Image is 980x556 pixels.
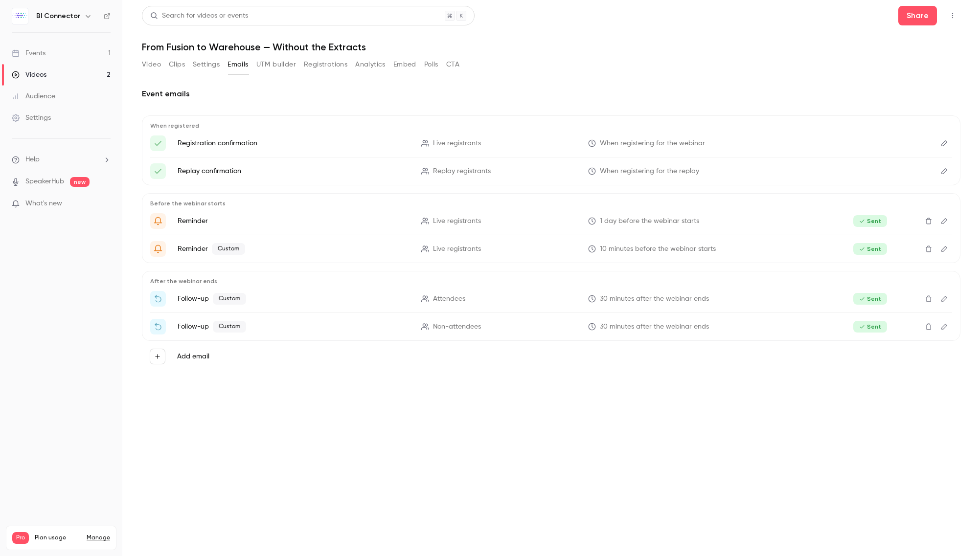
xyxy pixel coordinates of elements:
span: Non-attendees [433,322,481,332]
li: Thanks for attending {{ event_name }} [150,291,952,307]
span: Live registrants [433,216,481,226]
label: Add email [177,352,209,361]
div: Settings [12,113,51,123]
span: What's new [25,199,62,209]
li: help-dropdown-opener [12,155,111,165]
p: Replay confirmation [178,166,410,176]
span: Live registrants [433,244,481,254]
button: Edit [936,241,952,257]
button: Embed [393,57,416,72]
img: BI Connector [12,8,28,24]
span: Custom [213,321,246,333]
li: Here's your access link to {{ event_name }}! [150,163,952,179]
span: Custom [213,293,246,305]
div: Events [12,48,46,58]
button: Edit [936,135,952,151]
span: 30 minutes after the webinar ends [600,322,709,332]
button: Edit [936,213,952,229]
p: After the webinar ends [150,277,952,285]
button: Edit [936,163,952,179]
button: Edit [936,319,952,334]
li: Here's your access link to {{ event_name }}! [150,135,952,151]
span: 30 minutes after the webinar ends [600,294,709,304]
p: Follow-up [178,321,410,333]
button: Top Bar Actions [945,8,960,23]
button: CTA [446,57,459,72]
button: Delete [921,213,936,229]
button: Analytics [355,57,386,72]
p: Follow-up [178,293,410,305]
a: SpeakerHub [25,177,64,187]
h6: BI Connector [36,11,80,21]
button: UTM builder [256,57,296,72]
h2: Event emails [142,88,960,100]
span: Custom [212,243,245,255]
div: Search for videos or events [150,11,248,21]
button: Registrations [304,57,347,72]
p: Registration confirmation [178,138,410,148]
li: {{ event_name }} is about to go live [150,241,952,257]
span: new [70,177,90,187]
span: Sent [853,243,887,255]
button: Video [142,57,161,72]
span: When registering for the replay [600,166,699,177]
button: Emails [228,57,248,72]
a: Manage [87,534,110,542]
p: When registered [150,122,952,130]
span: Help [25,155,40,165]
span: Sent [853,321,887,333]
button: Delete [921,319,936,334]
button: Settings [193,57,220,72]
button: Clips [169,57,185,72]
span: 10 minutes before the webinar starts [600,244,716,254]
p: Reminder [178,216,410,226]
button: Delete [921,291,936,307]
button: Share [898,6,937,25]
p: Reminder [178,243,410,255]
span: Sent [853,215,887,227]
span: Plan usage [35,534,81,542]
li: Watch the replay of {{ event_name }} [150,319,952,334]
li: Get Ready for '{{ event_name }}' tomorrow! [150,213,952,229]
p: Before the webinar starts [150,200,952,207]
span: Sent [853,293,887,305]
span: Replay registrants [433,166,491,177]
button: Edit [936,291,952,307]
h1: From Fusion to Warehouse — Without the Extracts [142,41,960,53]
div: Audience [12,91,55,101]
button: Delete [921,241,936,257]
div: Videos [12,70,46,80]
button: Polls [424,57,438,72]
span: Live registrants [433,138,481,149]
span: Attendees [433,294,465,304]
span: 1 day before the webinar starts [600,216,699,226]
span: Pro [12,532,29,544]
span: When registering for the webinar [600,138,705,149]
